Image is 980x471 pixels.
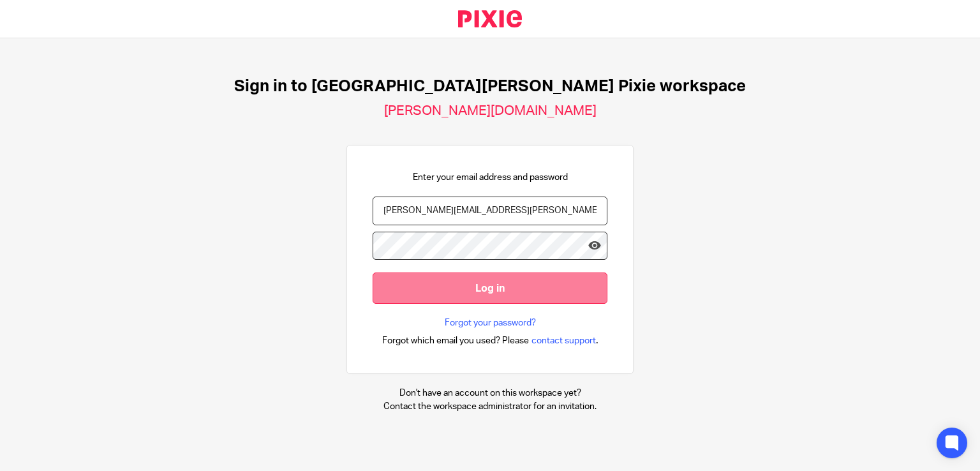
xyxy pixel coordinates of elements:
input: name@example.com [373,197,607,225]
h2: [PERSON_NAME][DOMAIN_NAME] [384,103,597,119]
p: Don't have an account on this workspace yet? [383,387,597,400]
input: Log in [373,273,607,304]
p: Enter your email address and password [413,171,568,184]
h1: Sign in to [GEOGRAPHIC_DATA][PERSON_NAME] Pixie workspace [234,77,746,96]
a: Forgot your password? [445,317,536,329]
span: Forgot which email you used? Please [382,334,529,347]
div: . [382,333,598,348]
p: Contact the workspace administrator for an invitation. [383,400,597,413]
span: contact support [531,334,596,347]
